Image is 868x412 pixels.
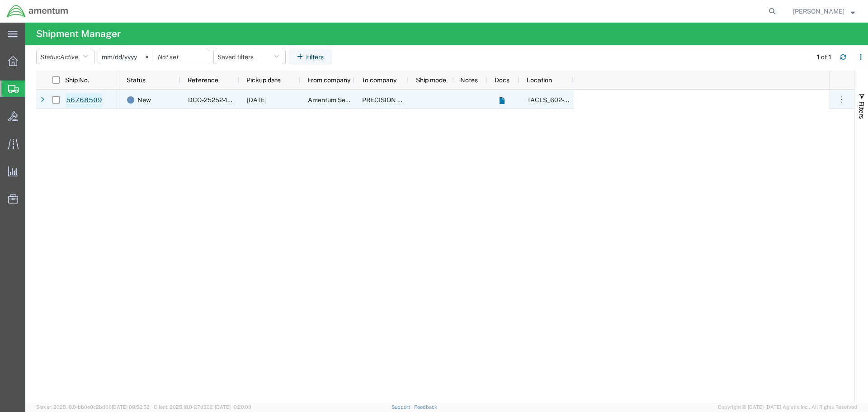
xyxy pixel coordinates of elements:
[60,53,78,61] span: Active
[215,404,251,410] span: [DATE] 10:20:09
[154,404,251,410] span: Client: 2025.18.0-27d3021
[154,50,210,64] input: Not set
[188,96,247,104] span: DCO-25252-167978
[247,96,267,104] span: 09/09/2025
[6,5,69,18] img: logo
[98,50,154,64] input: Not set
[527,76,552,84] span: Location
[307,76,350,84] span: From company
[793,6,844,16] span: David Manner
[289,50,332,64] button: Filters
[858,101,865,119] span: Filters
[308,96,376,104] span: Amentum Services, Inc.
[793,6,855,17] button: [PERSON_NAME]
[137,90,151,109] span: New
[495,76,509,84] span: Docs
[65,76,89,84] span: Ship No.
[127,76,146,84] span: Status
[66,93,103,108] a: 56768509
[36,23,121,45] h4: Shipment Manager
[527,96,696,104] span: TACLS_602-Jefferson City, MO
[246,76,281,84] span: Pickup date
[213,50,286,64] button: Saved filters
[460,76,478,84] span: Notes
[36,50,94,64] button: Status:Active
[112,404,150,410] span: [DATE] 09:52:52
[416,76,446,84] span: Ship mode
[188,76,218,84] span: Reference
[718,403,857,411] span: Copyright © [DATE]-[DATE] Agistix Inc., All Rights Reserved
[362,76,396,84] span: To company
[392,404,414,410] a: Support
[362,96,504,104] span: PRECISION ACCESSORIES AND INSTRUMENTS
[817,52,833,62] div: 1 of 1
[414,404,437,410] a: Feedback
[36,404,150,410] span: Server: 2025.18.0-bb0e0c2bd68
